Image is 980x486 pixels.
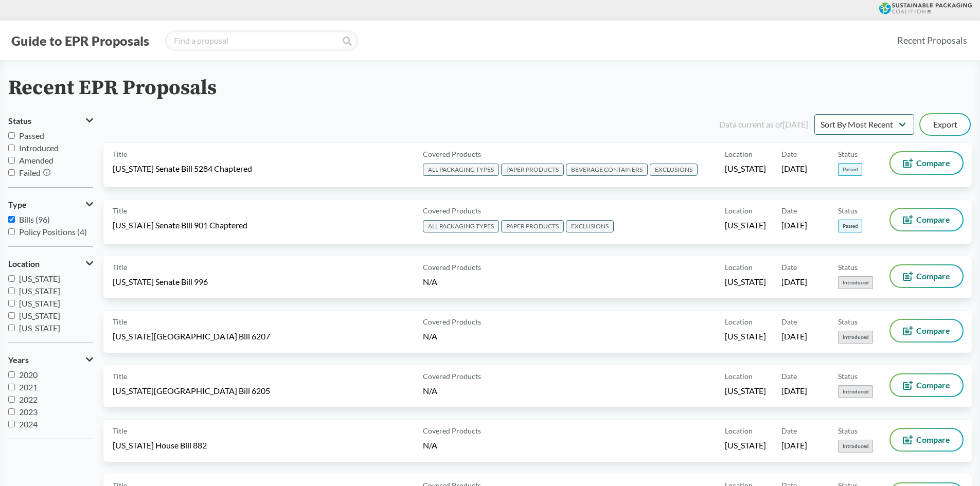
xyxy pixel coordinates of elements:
span: Compare [916,381,950,389]
span: [US_STATE] [19,274,60,283]
span: [US_STATE] [19,323,60,333]
button: Location [8,255,93,273]
span: Date [781,316,797,327]
span: Status [838,371,858,382]
input: 2021 [8,384,15,390]
span: Passed [19,131,44,140]
button: Compare [890,320,963,341]
button: Guide to EPR Proposals [8,32,152,49]
span: [DATE] [781,331,807,342]
button: Compare [890,374,963,396]
button: Compare [890,209,963,230]
span: [US_STATE][GEOGRAPHIC_DATA] Bill 6207 [113,331,270,342]
span: Status [838,425,858,436]
button: Compare [890,152,963,174]
input: [US_STATE] [8,312,15,319]
button: Status [8,112,93,130]
span: [US_STATE] [725,163,766,174]
span: Compare [916,215,950,224]
span: EXCLUSIONS [566,220,614,232]
span: [US_STATE] Senate Bill 5284 Chaptered [113,163,252,174]
span: BEVERAGE CONTAINERS [566,164,648,176]
span: [US_STATE] [725,276,766,287]
span: Covered Products [423,425,481,436]
button: Type [8,196,93,213]
span: Type [8,200,27,209]
span: Title [113,149,127,159]
span: Amended [19,155,54,165]
span: ALL PACKAGING TYPES [423,220,499,232]
button: Export [920,114,970,135]
input: Introduced [8,145,15,151]
span: Covered Products [423,371,481,382]
span: Status [838,149,858,159]
span: Location [725,425,753,436]
span: Compare [916,159,950,167]
span: Bills (96) [19,214,50,224]
button: Compare [890,429,963,451]
span: [DATE] [781,220,807,231]
span: Title [113,205,127,216]
span: 2020 [19,370,38,380]
span: 2024 [19,419,38,429]
span: [US_STATE] [725,385,766,397]
span: [US_STATE] Senate Bill 996 [113,276,208,287]
span: Location [725,262,753,273]
span: N/A [423,277,437,286]
span: Title [113,425,127,436]
button: Compare [890,265,963,287]
span: Covered Products [423,205,481,216]
span: [US_STATE] [19,311,60,320]
span: [US_STATE] [19,286,60,296]
input: Bills (96) [8,216,15,223]
span: Compare [916,436,950,444]
span: Covered Products [423,316,481,327]
input: [US_STATE] [8,275,15,282]
div: Data current as of [DATE] [719,118,808,131]
span: [DATE] [781,440,807,451]
span: Location [725,149,753,159]
span: N/A [423,331,437,341]
input: Amended [8,157,15,164]
input: [US_STATE] [8,300,15,307]
span: Status [838,262,858,273]
span: Passed [838,163,862,176]
span: Compare [916,272,950,280]
input: 2022 [8,396,15,403]
span: Introduced [838,331,873,344]
span: [US_STATE] Senate Bill 901 Chaptered [113,220,247,231]
span: Introduced [19,143,59,153]
span: Date [781,371,797,382]
span: [US_STATE][GEOGRAPHIC_DATA] Bill 6205 [113,385,270,397]
h2: Recent EPR Proposals [8,77,217,100]
span: Status [8,116,31,125]
input: Policy Positions (4) [8,228,15,235]
span: Location [725,205,753,216]
span: [US_STATE] [725,220,766,231]
span: [DATE] [781,163,807,174]
a: Recent Proposals [893,29,972,52]
span: N/A [423,386,437,395]
input: 2024 [8,421,15,427]
span: Date [781,205,797,216]
span: Passed [838,220,862,232]
span: Status [838,205,858,216]
span: Covered Products [423,262,481,273]
span: Title [113,316,127,327]
button: Years [8,351,93,369]
span: 2021 [19,382,38,392]
span: Policy Positions (4) [19,227,87,237]
span: Date [781,425,797,436]
span: Location [8,259,40,268]
span: [DATE] [781,276,807,287]
span: 2022 [19,394,38,404]
span: Introduced [838,276,873,289]
span: Introduced [838,385,873,398]
span: N/A [423,440,437,450]
span: Title [113,371,127,382]
span: Compare [916,327,950,335]
span: PAPER PRODUCTS [501,164,564,176]
span: Location [725,371,753,382]
span: PAPER PRODUCTS [501,220,564,232]
span: ALL PACKAGING TYPES [423,164,499,176]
